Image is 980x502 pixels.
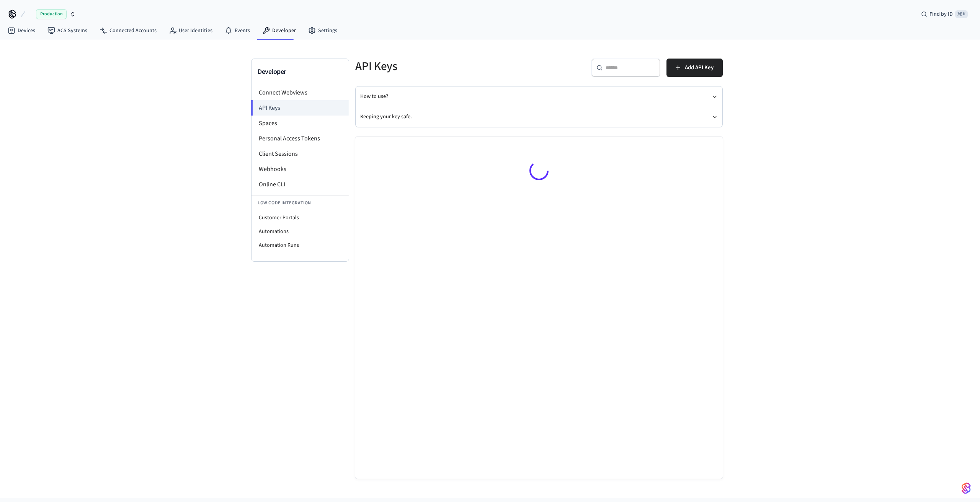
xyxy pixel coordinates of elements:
h3: Developer [258,67,343,77]
button: How to use? [360,86,718,107]
li: Low Code Integration [252,195,349,211]
a: Settings [302,24,343,37]
span: ⌘ K [955,10,968,18]
li: Online CLI [252,177,349,192]
li: Spaces [252,116,349,131]
button: Add API Key [666,59,723,77]
li: Connect Webviews [252,85,349,100]
a: Developer [256,24,302,37]
span: Production [36,9,67,19]
a: ACS Systems [41,24,93,37]
div: Find by ID⌘ K [915,7,974,21]
li: Personal Access Tokens [252,131,349,146]
a: User Identities [163,24,219,37]
a: Devices [2,24,41,37]
h5: API Keys [355,59,534,74]
li: Customer Portals [252,211,349,225]
span: Find by ID [929,10,953,18]
li: API Keys [251,100,349,116]
button: Keeping your key safe. [360,107,718,127]
li: Automations [252,225,349,238]
a: Events [219,24,256,37]
a: Connected Accounts [93,24,163,37]
li: Client Sessions [252,146,349,161]
span: Add API Key [685,63,714,73]
li: Automation Runs [252,238,349,252]
img: SeamLogoGradient.69752ec5.svg [962,482,971,494]
li: Webhooks [252,161,349,177]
